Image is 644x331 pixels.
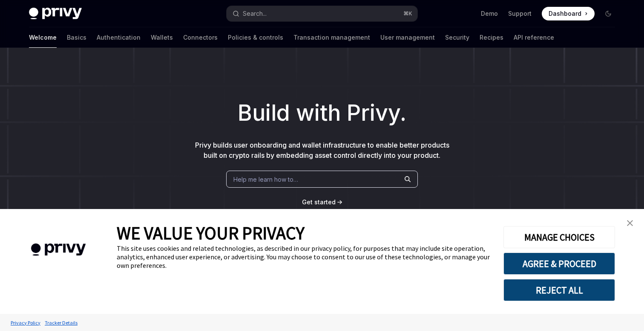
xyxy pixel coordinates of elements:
a: Basics [67,27,86,48]
span: ⌘ K [403,10,412,17]
button: AGREE & PROCEED [503,253,615,275]
button: Open search [227,6,417,21]
a: Support [508,9,532,18]
a: Security [445,27,469,48]
a: Get started [302,198,336,206]
a: Tracker Details [43,315,80,330]
span: Help me learn how to… [233,175,298,184]
span: Get started [302,198,336,206]
a: Wallets [151,27,173,48]
button: MANAGE CHOICES [503,226,615,248]
img: company logo [13,231,104,268]
button: REJECT ALL [503,279,615,301]
a: Policies & controls [228,27,283,48]
a: Welcome [29,27,57,48]
a: Dashboard [542,7,595,20]
a: Transaction management [293,27,370,48]
a: Connectors [183,27,218,48]
h1: Build with Privy. [14,96,630,130]
span: Dashboard [549,9,581,18]
img: close banner [627,220,633,226]
span: WE VALUE YOUR PRIVACY [117,222,305,244]
img: dark logo [29,8,82,20]
div: This site uses cookies and related technologies, as described in our privacy policy, for purposes... [117,244,491,270]
a: Recipes [480,27,503,48]
a: User management [380,27,435,48]
a: Demo [481,9,498,18]
button: Toggle dark mode [601,7,615,20]
a: Privacy Policy [9,315,43,330]
a: close banner [621,215,638,232]
span: Privy builds user onboarding and wallet infrastructure to enable better products built on crypto ... [195,141,449,160]
a: API reference [514,27,554,48]
a: Authentication [97,27,141,48]
div: Search... [243,9,267,19]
